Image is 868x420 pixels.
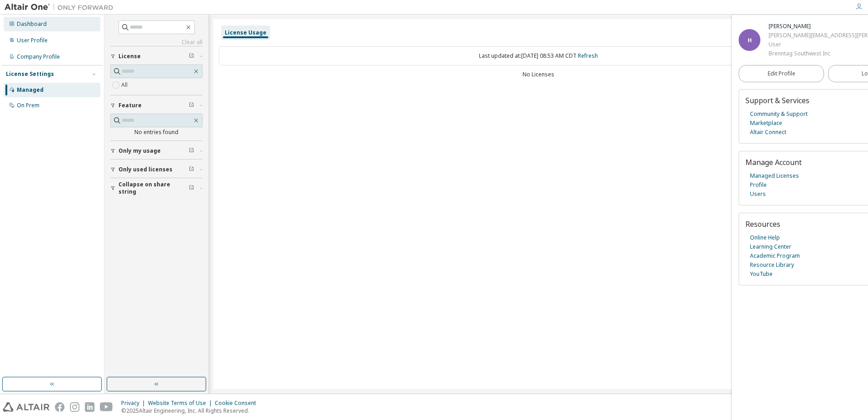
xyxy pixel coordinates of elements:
img: altair_logo.svg [3,402,49,412]
button: Feature [110,95,202,115]
button: Only used licenses [110,160,202,180]
a: Academic Program [750,251,800,260]
a: Marketplace [750,119,782,128]
div: Last updated at: [DATE] 08:53 AM CDT [219,46,858,65]
a: Community & Support [750,110,808,119]
a: Learning Center [750,242,791,251]
div: Website Terms of Use [148,400,215,407]
span: Collapse on share string [118,181,189,195]
span: Feature [118,102,142,109]
div: License Usage [225,29,266,36]
a: Edit Profile [739,65,824,82]
div: On Prem [17,102,39,109]
button: Collapse on share string [110,178,202,198]
div: Cookie Consent [215,400,261,407]
a: Refresh [578,52,598,60]
span: Edit Profile [768,70,795,77]
span: Support & Services [745,95,809,105]
div: User Profile [17,37,48,44]
a: Online Help [750,233,780,242]
div: Managed [17,86,44,94]
a: Resource Library [750,260,794,270]
a: Clear all [110,39,202,46]
img: facebook.svg [55,402,64,412]
a: Managed Licenses [750,171,799,180]
span: Manage Account [745,157,802,167]
span: License [118,53,141,60]
button: Only my usage [110,141,202,161]
span: Only my usage [118,147,161,155]
img: youtube.svg [100,402,113,412]
div: Company Profile [17,53,60,60]
a: YouTube [750,270,773,279]
a: Profile [750,180,767,190]
img: instagram.svg [70,402,79,412]
div: Dashboard [17,20,47,28]
span: Clear filter [189,166,194,173]
div: No Licenses [219,71,858,78]
div: Privacy [121,400,148,407]
span: Clear filter [189,185,194,192]
span: Resources [745,219,780,229]
img: Altair One [5,3,118,12]
span: Clear filter [189,147,194,155]
label: All [121,80,129,90]
span: H [748,36,752,44]
span: Clear filter [189,53,194,60]
p: © 2025 Altair Engineering, Inc. All Rights Reserved. [121,407,261,415]
span: Only used licenses [118,166,173,173]
button: License [110,46,202,66]
div: License Settings [6,70,54,78]
div: No entries found [110,129,202,136]
img: linkedin.svg [85,402,94,412]
a: Altair Connect [750,128,786,137]
span: Clear filter [189,102,194,109]
a: Users [750,190,766,199]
